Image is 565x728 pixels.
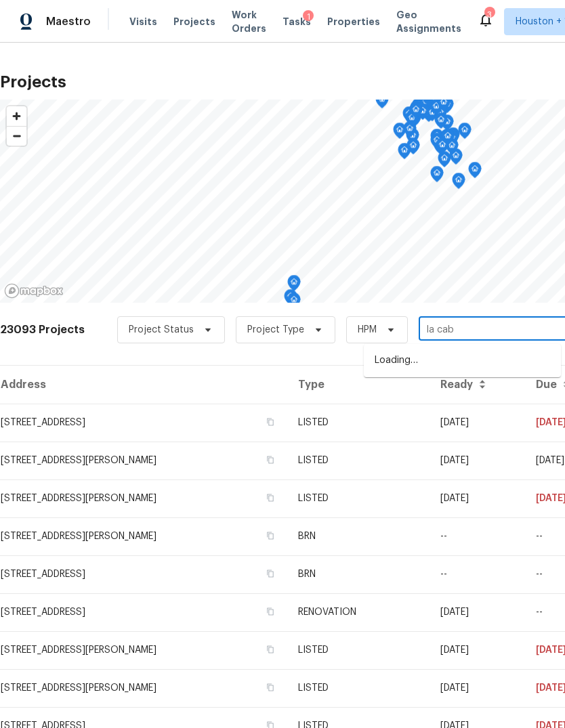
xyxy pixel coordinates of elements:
[484,8,494,22] div: 3
[430,99,443,120] div: Map marker
[430,404,525,442] td: [DATE]
[430,442,525,479] td: [DATE]
[364,344,561,377] div: Loading…
[430,366,525,404] th: Ready
[264,568,276,580] button: Copy Address
[468,162,482,183] div: Map marker
[247,323,304,337] span: Project Type
[406,138,420,159] div: Map marker
[430,479,525,517] td: [DATE]
[264,605,276,618] button: Copy Address
[430,133,444,154] div: Map marker
[441,129,455,150] div: Map marker
[287,479,430,517] td: LISTED
[410,100,423,121] div: Map marker
[402,106,416,127] div: Map marker
[264,530,276,542] button: Copy Address
[396,8,461,35] span: Geo Assignments
[129,15,157,28] span: Visits
[421,89,435,110] div: Map marker
[437,95,451,116] div: Map marker
[430,631,525,669] td: [DATE]
[129,323,194,337] span: Project Status
[4,283,64,299] a: Mapbox homepage
[358,323,377,337] span: HPM
[287,404,430,442] td: LISTED
[452,173,465,194] div: Map marker
[264,492,276,504] button: Copy Address
[398,143,411,164] div: Map marker
[287,593,430,631] td: RENOVATION
[46,15,91,28] span: Maestro
[287,442,430,479] td: LISTED
[440,129,453,150] div: Map marker
[393,123,406,144] div: Map marker
[375,92,389,113] div: Map marker
[287,631,430,669] td: LISTED
[287,669,430,707] td: LISTED
[430,166,444,187] div: Map marker
[327,15,380,28] span: Properties
[287,275,301,296] div: Map marker
[430,129,444,150] div: Map marker
[405,110,419,131] div: Map marker
[430,593,525,631] td: [DATE]
[430,555,525,593] td: --
[436,137,449,158] div: Map marker
[430,517,525,555] td: --
[287,517,430,555] td: BRN
[287,555,430,593] td: BRN
[264,416,276,428] button: Copy Address
[434,112,448,133] div: Map marker
[438,151,451,172] div: Map marker
[287,293,301,314] div: Map marker
[287,366,430,404] th: Type
[416,104,430,125] div: Map marker
[232,8,266,35] span: Work Orders
[264,454,276,466] button: Copy Address
[403,121,417,142] div: Map marker
[303,10,314,24] div: 1
[284,289,297,310] div: Map marker
[409,102,423,123] div: Map marker
[173,15,215,28] span: Projects
[7,126,26,146] button: Zoom out
[282,17,311,26] span: Tasks
[264,681,276,693] button: Copy Address
[430,669,525,707] td: [DATE]
[458,123,472,144] div: Map marker
[264,643,276,656] button: Copy Address
[409,106,422,127] div: Map marker
[7,106,26,126] button: Zoom in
